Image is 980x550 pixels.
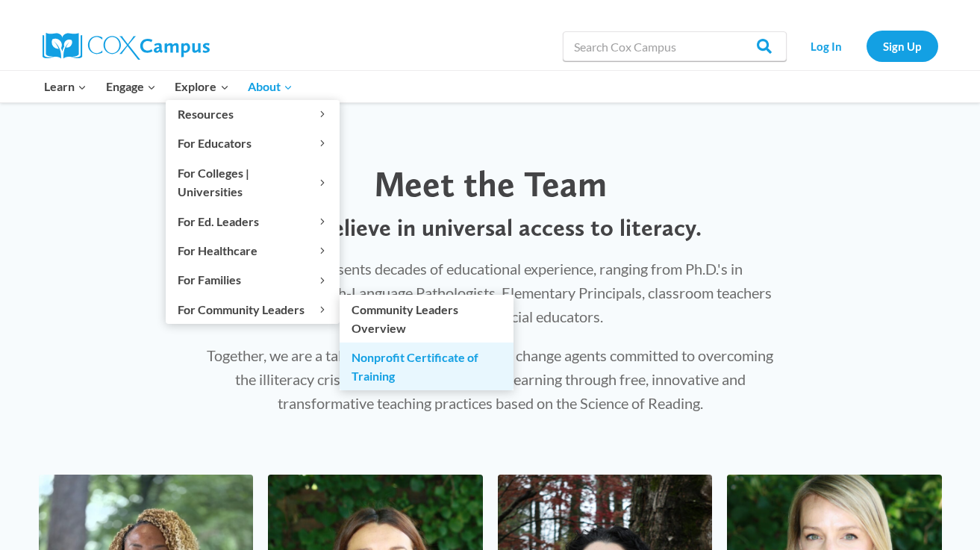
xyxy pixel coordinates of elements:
[340,295,514,343] a: Community Leaders Overview
[202,257,779,328] p: Our team represents decades of educational experience, ranging from Ph.D.'s in neuroscience, Spee...
[166,100,340,128] button: Child menu of Resources
[166,158,340,206] button: Child menu of For Colleges | Universities
[202,213,779,242] p: We believe in universal access to literacy.
[867,31,938,61] a: Sign Up
[166,295,340,323] button: Child menu of For Community Leaders
[166,266,340,294] button: Child menu of For Families
[96,71,166,102] button: Child menu of Engage
[563,31,787,61] input: Search Cox Campus
[43,33,210,60] img: Cox Campus
[374,162,607,205] span: Meet the Team
[202,343,779,415] p: Together, we are a talented and diverse group of change agents committed to overcoming the illite...
[35,71,302,102] nav: Primary Navigation
[166,129,340,157] button: Child menu of For Educators
[794,31,859,61] a: Log In
[340,343,514,390] a: Nonprofit Certificate of Training
[35,71,97,102] button: Child menu of Learn
[238,71,302,102] button: Child menu of About
[166,207,340,235] button: Child menu of For Ed. Leaders
[794,31,938,61] nav: Secondary Navigation
[166,237,340,265] button: Child menu of For Healthcare
[166,71,239,102] button: Child menu of Explore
